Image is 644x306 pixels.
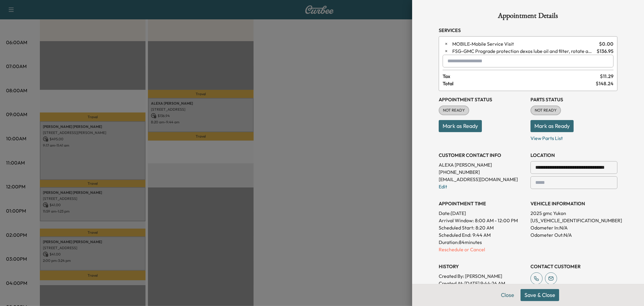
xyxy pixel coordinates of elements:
p: [US_VEHICLE_IDENTIFICATION_NUMBER] [530,217,617,224]
h3: CONTACT CUSTOMER [530,263,617,270]
h1: Appointment Details [439,12,617,22]
p: 9:44 AM [473,231,491,239]
p: Arrival Window: [439,217,526,224]
span: $ 148.24 [596,80,614,87]
button: Mark as Ready [530,120,574,132]
p: Odometer Out: N/A [530,231,617,239]
h3: CUSTOMER CONTACT INFO [439,151,526,159]
span: Total [443,80,596,87]
p: ALEXA [PERSON_NAME] [439,161,526,168]
p: [EMAIL_ADDRESS][DOMAIN_NAME] [439,176,526,183]
p: Scheduled Start: [439,224,474,231]
span: $ 136.95 [597,47,614,55]
span: $ 0.00 [599,40,614,47]
h3: History [439,263,526,270]
p: Reschedule or Cancel [439,246,526,253]
a: Edit [439,184,447,190]
p: [PHONE_NUMBER] [439,168,526,176]
span: GMC Prograde protection dexos lube oil and filter, rotate and 27-point inspection. [452,47,594,55]
span: 8:00 AM - 12:00 PM [475,217,518,224]
h3: LOCATION [530,151,617,159]
button: Mark as Ready [439,120,482,132]
h3: Parts Status [530,96,617,103]
p: View Parts List [530,132,617,142]
button: Save & Close [521,289,559,301]
h3: VEHICLE INFORMATION [530,200,617,207]
span: NOT READY [531,107,560,113]
p: Scheduled End: [439,231,471,239]
p: Created By : [PERSON_NAME] [439,272,526,280]
span: Mobile Service Visit [452,40,597,47]
span: $ 11.29 [600,73,614,80]
h3: Appointment Status [439,96,526,103]
p: Created At : [DATE] 9:44:26 AM [439,280,526,287]
h3: Services [439,27,617,34]
p: 2025 gmc Yukon [530,210,617,217]
h3: APPOINTMENT TIME [439,200,526,207]
span: NOT READY [439,107,469,113]
button: Close [497,289,518,301]
p: Duration: 84 minutes [439,239,526,246]
p: Date: [DATE] [439,210,526,217]
span: Tax [443,73,600,80]
p: Odometer In: N/A [530,224,617,231]
p: 8:20 AM [476,224,494,231]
